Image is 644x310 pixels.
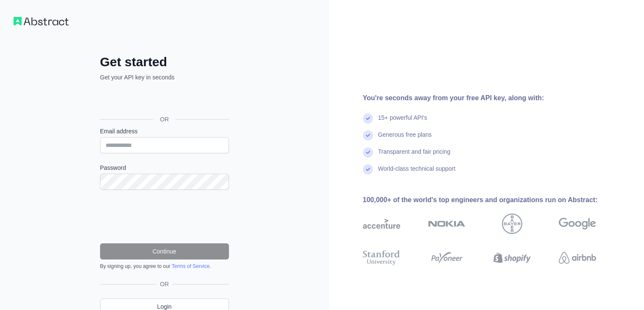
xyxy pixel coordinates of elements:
div: By signing up, you agree to our . [100,263,229,270]
div: World-class technical support [378,164,456,181]
img: accenture [363,214,400,234]
img: bayer [502,214,522,234]
img: check mark [363,130,373,141]
img: Workflow [14,17,69,25]
div: Generous free plans [378,130,432,147]
img: shopify [493,248,531,267]
h2: Get started [100,54,229,70]
span: OR [153,115,176,124]
span: OR [156,280,172,288]
label: Email address [100,127,229,135]
div: You're seconds away from your free API key, along with: [363,93,623,103]
p: Get your API key in seconds [100,73,229,82]
label: Password [100,163,229,172]
img: check mark [363,113,373,124]
button: Continue [100,243,229,259]
div: Transparent and fair pricing [378,147,451,164]
img: nokia [428,214,466,234]
div: 100,000+ of the world's top engineers and organizations run on Abstract: [363,195,623,205]
img: check mark [363,147,373,158]
a: Terms of Service [172,263,209,269]
img: check mark [363,164,373,175]
img: stanford university [363,248,400,267]
iframe: ปุ่มลงชื่อเข้าใช้ด้วย Google [96,91,231,110]
img: google [559,214,596,234]
img: airbnb [559,248,596,267]
div: 15+ powerful API's [378,113,427,130]
iframe: reCAPTCHA [100,200,229,233]
img: payoneer [428,248,466,267]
